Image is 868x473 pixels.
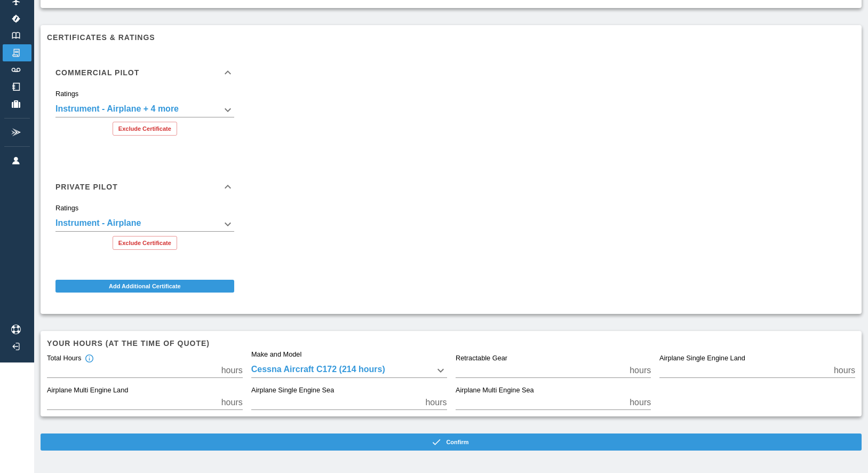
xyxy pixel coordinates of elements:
label: Airplane Multi Engine Land [47,386,128,396]
p: hours [425,396,447,409]
svg: Total hours in fixed-wing aircraft [84,354,94,364]
h6: Private Pilot [55,183,118,191]
h6: Certificates & Ratings [47,31,855,43]
p: hours [834,364,855,377]
h6: Your hours (at the time of quote) [47,337,855,349]
div: Instrument - Airplane + 4 more [55,103,234,117]
div: Total Hours [47,354,94,364]
div: Private Pilot [47,204,243,258]
div: Instrument - Airplane + 4 more [55,217,234,232]
p: hours [630,396,651,409]
p: hours [630,364,651,377]
p: hours [221,396,243,409]
button: Confirm [41,433,862,451]
label: Airplane Single Engine Sea [251,386,334,396]
div: Cessna Aircraft C172 (214 hours) [251,363,447,378]
div: Commercial Pilot [47,90,243,144]
div: Commercial Pilot [47,56,243,90]
button: Exclude Certificate [113,122,177,136]
label: Ratings [55,89,78,99]
h6: Commercial Pilot [55,69,139,76]
div: Private Pilot [47,170,243,204]
label: Airplane Multi Engine Sea [456,386,534,396]
label: Make and Model [251,350,301,359]
button: Exclude Certificate [113,236,177,250]
label: Airplane Single Engine Land [659,354,745,364]
button: Add Additional Certificate [55,280,234,293]
label: Retractable Gear [456,354,507,364]
p: hours [221,364,243,377]
label: Ratings [55,203,78,213]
